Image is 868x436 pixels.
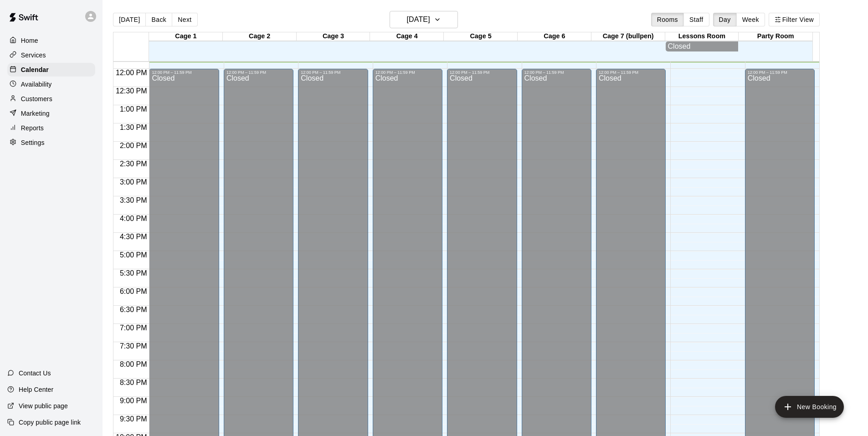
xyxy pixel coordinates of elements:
[21,36,38,45] p: Home
[118,342,149,350] span: 7:30 PM
[7,92,95,106] a: Customers
[7,63,95,77] a: Calendar
[118,178,149,186] span: 3:00 PM
[7,77,95,91] a: Availability
[713,13,737,26] button: Day
[21,51,46,60] p: Services
[651,13,684,26] button: Rooms
[118,105,149,113] span: 1:00 PM
[118,379,149,386] span: 8:30 PM
[223,32,297,41] div: Cage 2
[113,13,146,26] button: [DATE]
[21,80,52,89] p: Availability
[301,70,365,75] div: 12:00 PM – 11:59 PM
[370,32,444,41] div: Cage 4
[599,70,663,75] div: 12:00 PM – 11:59 PM
[591,32,665,41] div: Cage 7 (bullpen)
[118,123,149,131] span: 1:30 PM
[118,287,149,295] span: 6:00 PM
[7,34,95,47] a: Home
[21,65,49,74] p: Calendar
[683,13,709,26] button: Staff
[118,196,149,204] span: 3:30 PM
[145,13,172,26] button: Back
[7,136,95,149] a: Settings
[21,94,52,103] p: Customers
[19,385,53,394] p: Help Center
[19,418,81,427] p: Copy public page link
[113,69,149,77] span: 12:00 PM
[19,401,68,410] p: View public page
[118,251,149,259] span: 5:00 PM
[7,107,95,120] a: Marketing
[118,324,149,332] span: 7:00 PM
[21,123,44,133] p: Reports
[665,32,739,41] div: Lessons Room
[375,70,440,75] div: 12:00 PM – 11:59 PM
[736,13,765,26] button: Week
[226,70,291,75] div: 12:00 PM – 11:59 PM
[118,269,149,277] span: 5:30 PM
[118,415,149,423] span: 9:30 PM
[149,32,223,41] div: Cage 1
[407,13,430,26] h6: [DATE]
[21,109,50,118] p: Marketing
[113,87,149,95] span: 12:30 PM
[739,32,812,41] div: Party Room
[518,32,591,41] div: Cage 6
[172,13,197,26] button: Next
[748,70,812,75] div: 12:00 PM – 11:59 PM
[668,42,736,51] div: Closed
[118,360,149,368] span: 8:00 PM
[118,215,149,222] span: 4:00 PM
[297,32,370,41] div: Cage 3
[118,142,149,149] span: 2:00 PM
[7,48,95,62] a: Services
[152,70,216,75] div: 12:00 PM – 11:59 PM
[775,396,844,418] button: add
[450,70,514,75] div: 12:00 PM – 11:59 PM
[118,160,149,168] span: 2:30 PM
[19,369,51,378] p: Contact Us
[444,32,518,41] div: Cage 5
[118,233,149,241] span: 4:30 PM
[118,397,149,405] span: 9:00 PM
[21,138,45,147] p: Settings
[769,13,820,26] button: Filter View
[118,306,149,313] span: 6:30 PM
[7,121,95,135] a: Reports
[390,11,458,28] button: [DATE]
[524,70,589,75] div: 12:00 PM – 11:59 PM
